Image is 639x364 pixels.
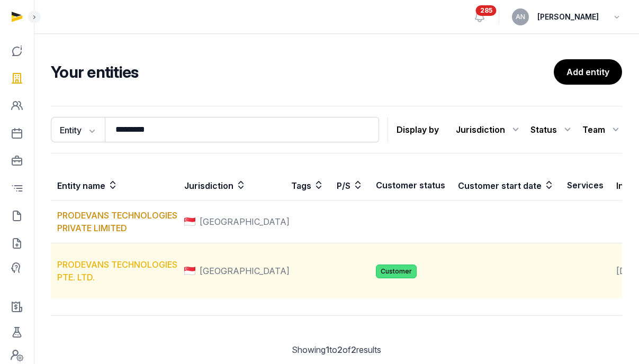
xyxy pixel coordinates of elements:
div: Showing to of results [51,343,622,356]
a: PRODEVANS TECHNOLOGIES PRIVATE LIMITED [57,210,177,233]
th: P/S [330,170,370,201]
button: AN [512,8,529,25]
h2: Your entities [51,62,554,81]
th: Tags [285,170,330,201]
span: [GEOGRAPHIC_DATA] [200,265,290,277]
th: Customer status [370,170,452,201]
span: [GEOGRAPHIC_DATA] [200,215,290,228]
a: Add entity [554,59,622,85]
th: Jurisdiction [178,170,285,201]
span: 2 [337,344,343,355]
div: Status [530,121,574,138]
div: Team [582,121,622,138]
div: Jurisdiction [456,121,522,138]
th: Customer start date [452,170,561,201]
th: Entity name [51,170,178,201]
span: 1 [326,344,329,355]
p: Display by [397,121,439,138]
span: 285 [476,5,497,16]
a: PRODEVANS TECHNOLOGIES PTE. LTD. [57,259,177,283]
span: 2 [351,344,356,355]
button: Entity [51,117,105,142]
span: [PERSON_NAME] [537,11,599,23]
th: Services [561,170,610,201]
span: AN [516,14,525,20]
span: Customer [376,265,417,278]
